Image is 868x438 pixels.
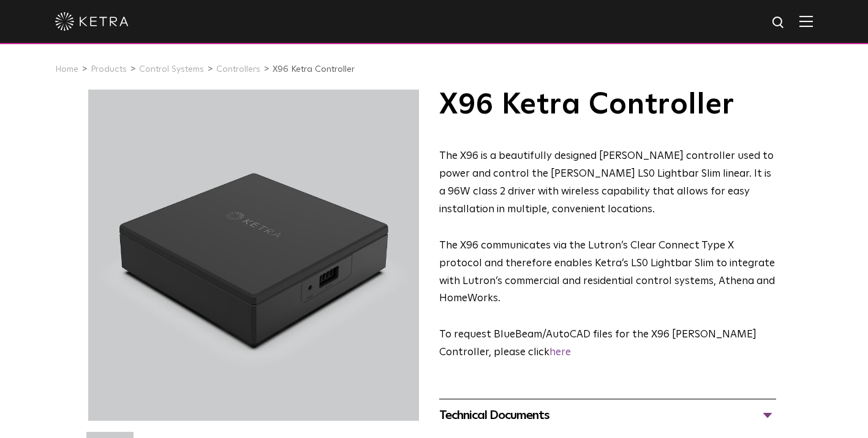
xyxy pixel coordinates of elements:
img: Hamburger%20Nav.svg [799,15,813,27]
a: Controllers [216,65,260,74]
a: Products [91,65,127,74]
img: search icon [771,15,787,31]
a: X96 Ketra Controller [273,65,355,74]
img: ketra-logo-2019-white [55,12,129,31]
a: here [549,347,571,358]
span: The X96 communicates via the Lutron’s Clear Connect Type X protocol and therefore enables Ketra’s... [439,240,775,304]
span: ​To request BlueBeam/AutoCAD files for the X96 [PERSON_NAME] Controller, please click [439,329,757,358]
a: Control Systems [139,65,204,74]
h1: X96 Ketra Controller [439,90,777,120]
span: The X96 is a beautifully designed [PERSON_NAME] controller used to power and control the [PERSON_... [439,151,774,215]
a: Home [55,65,78,74]
div: Technical Documents [439,405,777,425]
